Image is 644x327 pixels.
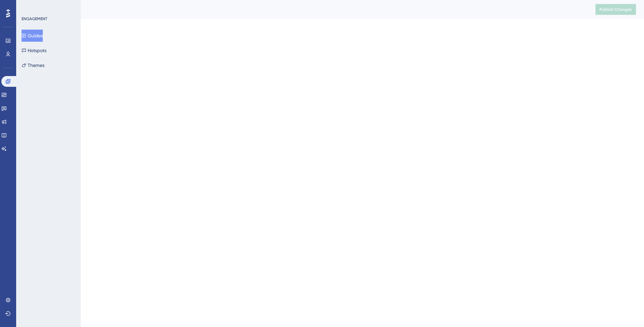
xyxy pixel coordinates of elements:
button: Hotspots [22,44,46,57]
button: Guides [22,30,43,42]
span: Publish Changes [600,7,632,12]
button: Publish Changes [595,4,636,15]
div: ENGAGEMENT [22,16,47,22]
button: Themes [22,59,44,71]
